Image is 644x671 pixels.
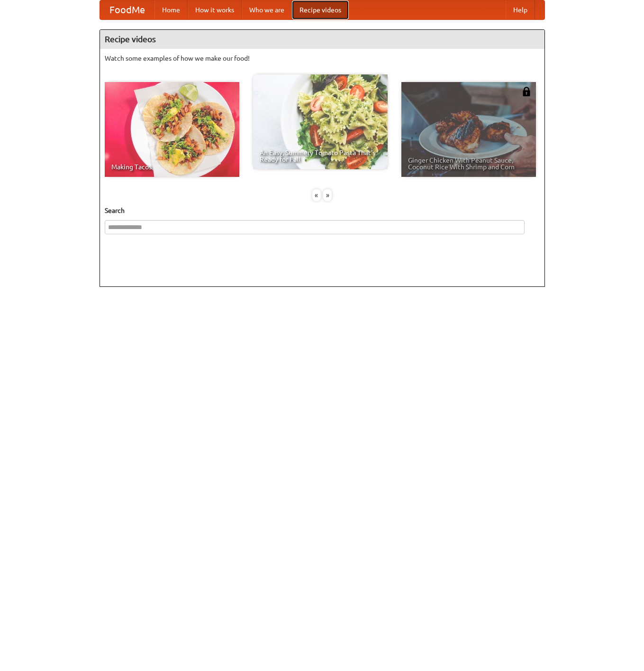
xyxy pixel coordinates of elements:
h4: Recipe videos [100,30,544,49]
a: Home [154,0,188,19]
div: » [323,189,332,201]
div: « [312,189,321,201]
a: Who we are [242,0,292,19]
span: An Easy, Summery Tomato Pasta That's Ready for Fall [260,149,381,163]
p: Watch some examples of how we make our food! [105,54,540,63]
a: Recipe videos [292,0,349,19]
a: Making Tacos [105,82,239,177]
a: FoodMe [100,0,154,19]
a: Help [506,0,535,19]
a: An Easy, Summery Tomato Pasta That's Ready for Fall [253,74,388,169]
img: 483408.png [522,87,531,96]
span: Making Tacos [111,164,233,170]
h5: Search [105,206,540,215]
a: How it works [188,0,242,19]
